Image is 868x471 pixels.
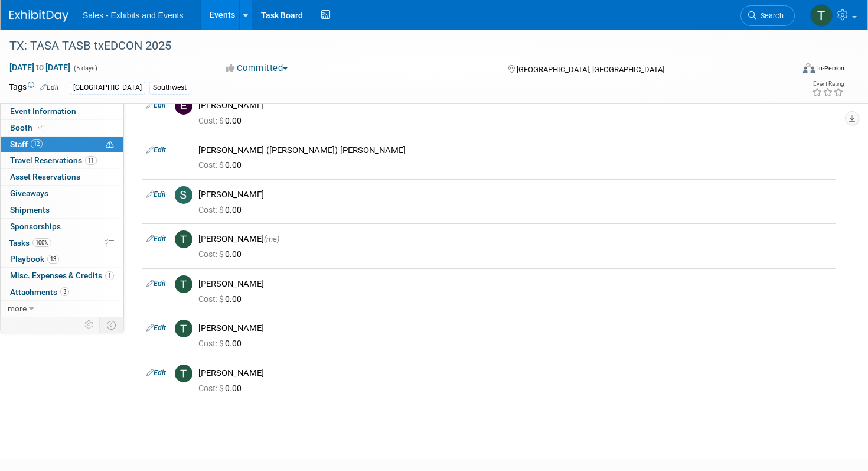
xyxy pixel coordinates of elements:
[10,271,114,280] span: Misc. Expenses & Credits
[175,365,192,382] img: T.jpg
[810,4,833,27] img: Terri Ballesteros
[1,301,123,317] a: more
[146,280,166,288] a: Edit
[198,339,225,348] span: Cost: $
[146,146,166,154] a: Edit
[10,123,46,132] span: Booth
[1,268,123,284] a: Misc. Expenses & Credits1
[198,205,246,215] span: 0.00
[9,81,59,95] td: Tags
[198,384,225,393] span: Cost: $
[149,82,190,94] div: Southwest
[517,65,664,74] span: [GEOGRAPHIC_DATA], [GEOGRAPHIC_DATA]
[146,369,166,377] a: Edit
[10,155,97,165] span: Travel Reservations
[198,368,831,379] div: [PERSON_NAME]
[146,324,166,332] a: Edit
[105,271,114,280] span: 1
[756,11,784,20] span: Search
[60,287,69,296] span: 3
[10,205,50,215] span: Shipments
[198,116,225,125] span: Cost: $
[198,249,246,259] span: 0.00
[32,238,51,247] span: 100%
[9,10,68,22] img: ExhibitDay
[1,120,123,136] a: Booth
[1,152,123,168] a: Travel Reservations11
[198,323,831,334] div: [PERSON_NAME]
[70,82,145,94] div: [GEOGRAPHIC_DATA]
[198,339,246,348] span: 0.00
[198,100,831,111] div: [PERSON_NAME]
[5,35,774,57] div: TX: TASA TASB txEDCON 2025
[1,186,123,202] a: Giveaways
[10,139,43,149] span: Staff
[9,62,71,73] span: [DATE] [DATE]
[1,169,123,185] a: Asset Reservations
[34,63,45,72] span: to
[817,64,844,73] div: In-Person
[1,137,123,152] a: Staff12
[198,278,831,290] div: [PERSON_NAME]
[198,116,246,125] span: 0.00
[198,189,831,200] div: [PERSON_NAME]
[8,304,27,313] span: more
[198,160,225,170] span: Cost: $
[222,62,292,74] button: Committed
[85,156,97,165] span: 11
[198,205,225,215] span: Cost: $
[175,230,192,248] img: T.jpg
[264,235,279,243] span: (me)
[175,97,192,115] img: E.jpg
[1,219,123,235] a: Sponsorships
[198,160,246,170] span: 0.00
[38,124,44,131] i: Booth reservation complete
[1,284,123,300] a: Attachments3
[9,238,51,248] span: Tasks
[10,189,48,198] span: Giveaways
[106,139,114,150] span: Potential Scheduling Conflict -- at least one attendee is tagged in another overlapping event.
[198,249,225,259] span: Cost: $
[146,235,166,243] a: Edit
[73,64,97,72] span: (5 days)
[47,255,59,264] span: 13
[40,83,59,92] a: Edit
[803,63,815,73] img: Format-Inperson.png
[198,294,225,304] span: Cost: $
[100,317,124,333] td: Toggle Event Tabs
[1,235,123,251] a: Tasks100%
[10,287,69,297] span: Attachments
[1,202,123,218] a: Shipments
[79,317,100,333] td: Personalize Event Tab Strip
[175,320,192,337] img: T.jpg
[198,233,831,245] div: [PERSON_NAME]
[31,139,43,148] span: 12
[83,11,183,20] span: Sales - Exhibits and Events
[10,172,80,181] span: Asset Reservations
[198,294,246,304] span: 0.00
[740,5,795,26] a: Search
[720,61,844,79] div: Event Format
[1,251,123,267] a: Playbook13
[10,222,61,231] span: Sponsorships
[10,254,59,264] span: Playbook
[175,186,192,204] img: S.jpg
[175,275,192,293] img: T.jpg
[812,81,844,87] div: Event Rating
[146,190,166,199] a: Edit
[146,101,166,109] a: Edit
[198,145,831,156] div: [PERSON_NAME] ([PERSON_NAME]) [PERSON_NAME]
[10,106,76,116] span: Event Information
[1,103,123,119] a: Event Information
[198,384,246,393] span: 0.00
